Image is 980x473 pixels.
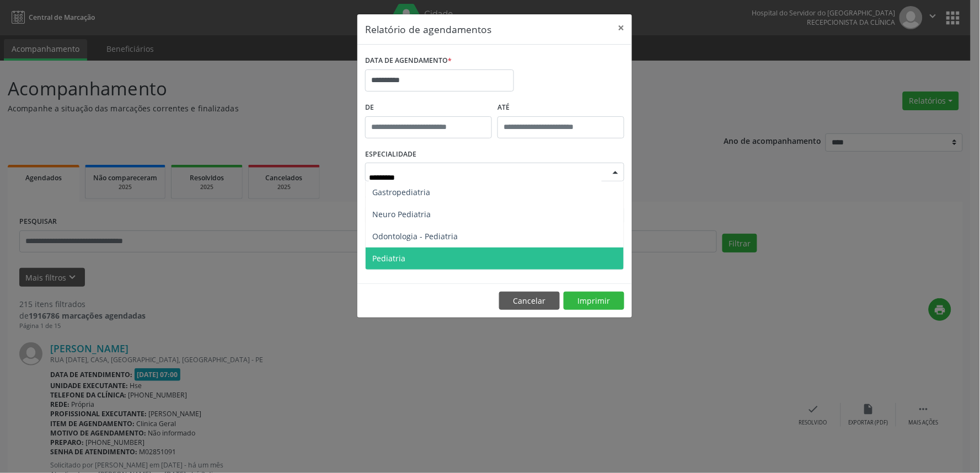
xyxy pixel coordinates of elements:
label: DATA DE AGENDAMENTO [365,52,452,69]
span: Neuro Pediatria [372,209,431,219]
label: De [365,99,492,116]
span: Odontologia - Pediatria [372,231,458,241]
button: Cancelar [499,292,560,310]
button: Close [610,14,632,41]
button: Imprimir [564,292,624,310]
span: Gastropediatria [372,187,430,197]
label: ESPECIALIDADE [365,146,416,163]
h5: Relatório de agendamentos [365,22,491,36]
label: ATÉ [497,99,624,116]
span: Pediatria [372,253,405,264]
